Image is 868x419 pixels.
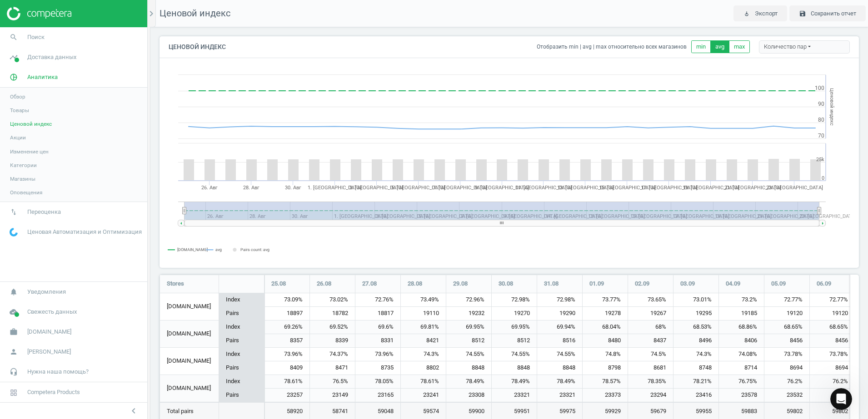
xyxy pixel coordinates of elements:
[128,405,139,416] i: chevron_left
[691,40,711,53] button: min
[10,189,42,196] span: Оповещения
[355,293,400,307] div: 72.76%
[401,389,446,402] div: 23241
[27,33,45,41] span: Поиск
[160,8,230,19] span: Ценовой индекс
[673,320,718,334] div: 68.53%
[583,375,628,389] div: 78.57%
[673,307,718,320] div: 19295
[349,185,404,191] tspan: 3. [GEOGRAPHIC_DATA]
[583,348,628,361] div: 74.8%
[628,348,673,361] div: 74.5%
[724,185,781,191] tspan: 21. [GEOGRAPHIC_DATA]
[160,293,219,320] div: [DOMAIN_NAME]
[264,320,309,334] div: 69.26%
[683,185,739,191] tspan: 19. [GEOGRAPHIC_DATA]
[219,334,264,347] div: Pairs
[446,293,491,307] div: 72.96%
[219,375,264,389] div: Index
[5,283,22,301] i: notifications
[310,361,355,375] div: 8471
[219,361,264,375] div: Pairs
[310,293,355,307] div: 73.02%
[10,228,18,237] img: wGWNvw8QSZomAAAAABJRU5ErkJggg==
[219,348,264,361] div: Index
[829,88,835,125] tspan: Ценовой индекс
[537,375,582,389] div: 78.49%
[818,101,824,107] text: 90
[499,407,530,415] span: 59951
[167,280,184,288] span: Stores
[583,293,628,307] div: 73.77%
[673,293,718,307] div: 73.01%
[789,5,866,22] button: save Сохранить отчет
[764,334,809,347] div: 8456
[537,334,582,347] div: 8516
[583,334,628,347] div: 8480
[308,185,362,191] tspan: 1. [GEOGRAPHIC_DATA]
[7,7,71,20] img: ajHJNr6hYgQAAAAASUVORK5CYII=
[680,407,712,415] span: 59955
[160,348,219,375] div: [DOMAIN_NAME]
[160,375,219,402] div: [DOMAIN_NAME]
[27,328,71,336] span: [DOMAIN_NAME]
[10,93,25,100] span: Обзор
[810,293,855,307] div: 72.77%
[167,407,212,415] span: Total pairs
[27,73,58,81] span: Аналитика
[401,375,446,389] div: 78.61%
[499,280,513,288] span: 30.08
[799,213,856,219] tspan: 23. [GEOGRAPHIC_DATA]
[544,407,575,415] span: 59975
[729,40,750,53] button: max
[27,208,61,216] span: Переоценка
[799,10,806,17] i: save
[492,334,537,347] div: 8512
[771,280,786,288] span: 05.09
[355,348,400,361] div: 73.96%
[589,407,621,415] span: 59929
[401,320,446,334] div: 69.81%
[310,334,355,347] div: 8339
[27,368,89,376] span: Нужна наша помощь?
[816,157,824,163] text: 25k
[177,247,208,252] tspan: [DOMAIN_NAME]
[355,389,400,402] div: 23165
[733,5,787,22] button: play_for_work Экспорт
[492,348,537,361] div: 74.55%
[453,280,468,288] span: 29.08
[391,185,445,191] tspan: 5. [GEOGRAPHIC_DATA]
[710,40,729,53] button: avg
[810,307,855,320] div: 19120
[583,320,628,334] div: 68.04%
[446,348,491,361] div: 74.55%
[589,280,604,288] span: 01.09
[628,320,673,334] div: 68%
[264,361,309,375] div: 8409
[5,343,22,360] i: person
[401,334,446,347] div: 8421
[446,361,491,375] div: 8848
[810,375,855,389] div: 76.2%
[10,148,49,155] span: Изменение цен
[764,389,809,402] div: 23532
[355,334,400,347] div: 8331
[446,320,491,334] div: 69.95%
[764,361,809,375] div: 8694
[817,280,831,288] span: 06.09
[537,320,582,334] div: 69.94%
[537,43,691,51] span: Отобразить min | avg | max относительно всех магазинов
[446,334,491,347] div: 8512
[719,293,764,307] div: 73.2%
[628,307,673,320] div: 19267
[764,375,809,389] div: 76.2%
[122,405,145,417] button: chevron_left
[743,10,750,17] i: play_for_work
[810,334,855,347] div: 8456
[362,407,394,415] span: 59048
[5,363,22,380] i: headset_mic
[146,8,157,19] i: chevron_right
[271,280,286,288] span: 25.08
[10,120,52,128] span: Ценовой индекс
[27,348,71,356] span: [PERSON_NAME]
